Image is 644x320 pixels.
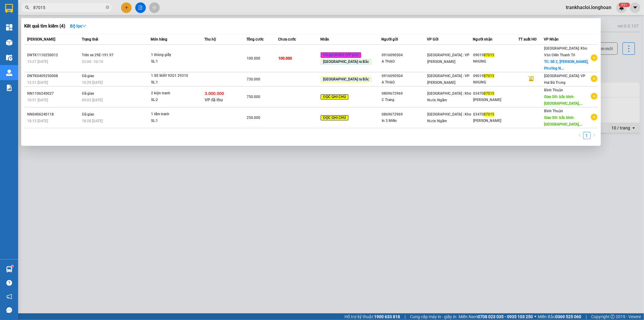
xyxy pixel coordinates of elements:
[151,79,197,86] div: SL: 1
[27,60,48,64] span: 15:27 [DATE]
[27,119,48,123] span: 18:15 [DATE]
[82,91,94,96] span: Đã giao
[6,85,12,91] img: solution-icon
[382,90,427,97] div: 0809672969
[583,132,591,139] li: 1
[544,37,559,41] span: VP Nhận
[473,79,518,86] div: NHUNG
[427,37,438,41] span: VP Gửi
[591,132,598,139] button: right
[591,114,598,120] span: plus-circle
[484,112,494,116] span: 87015
[382,111,427,118] div: 0869672969
[27,98,48,102] span: 10:51 [DATE]
[321,52,361,58] span: Đã gọi khách (VP gửi)
[321,77,371,82] span: [GEOGRAPHIC_DATA] ra Bắc
[473,73,518,79] div: 09019
[382,97,427,103] div: C Trang
[544,88,563,92] span: Bình Thuận
[321,115,348,121] span: ĐỌC GHI CHÚ
[5,4,13,13] img: logo-vxr
[278,37,296,41] span: Chưa cước
[591,75,598,82] span: plus-circle
[204,37,216,41] span: Thu hộ
[106,5,109,9] span: close-circle
[82,60,103,64] span: 22:00 - 10/10
[24,23,65,29] h3: Kết quả tìm kiếm ( 4 )
[382,79,427,86] div: A THẠO
[473,97,518,103] div: [PERSON_NAME]
[151,37,168,41] span: Món hàng
[6,307,12,313] span: message
[6,266,12,273] img: warehouse-icon
[82,112,94,116] span: Đã giao
[584,132,590,139] a: 1
[473,90,518,97] div: 03470
[382,73,427,79] div: 0916090504
[544,74,585,85] span: [GEOGRAPHIC_DATA]: VP Hai Bà Trưng
[151,58,197,65] div: SL: 1
[25,5,29,10] span: search
[82,53,114,57] span: Trên xe 29E-191.97
[427,91,471,102] span: [GEOGRAPHIC_DATA] : Kho Nước Ngầm
[591,54,598,61] span: plus-circle
[82,74,94,78] span: Đã giao
[151,111,197,118] div: 1 tấm tranh
[247,37,264,41] span: Tổng cước
[382,52,427,58] div: 0916090504
[6,24,12,31] img: dashboard-icon
[427,53,469,64] span: [GEOGRAPHIC_DATA] : VP [PERSON_NAME]
[27,52,80,58] div: DNTK1110250012
[151,97,197,103] div: SL: 2
[473,37,492,41] span: Người nhận
[27,80,48,85] span: 12:51 [DATE]
[278,56,292,60] span: 100.000
[82,80,103,85] span: 10:29 [DATE]
[151,90,197,97] div: 2 kiện tranh
[576,132,583,139] button: left
[592,133,596,137] span: right
[578,133,582,137] span: left
[247,95,261,99] span: 750.000
[27,37,55,41] span: [PERSON_NAME]
[6,70,12,76] img: warehouse-icon
[381,37,398,41] span: Người gửi
[484,53,494,57] span: 87015
[320,37,329,41] span: Nhãn
[247,116,261,120] span: 250.000
[473,52,518,58] div: 09019
[27,111,80,118] div: NN0406240118
[27,73,80,79] div: DNTK0409250008
[82,119,103,123] span: 18:28 [DATE]
[321,94,348,100] span: ĐỌC GHI CHÚ
[544,109,563,113] span: Bình Thuận
[65,21,91,31] button: Bộ lọcdown
[576,132,583,139] li: Previous Page
[6,294,12,299] span: notification
[484,74,494,78] span: 87015
[82,24,86,28] span: down
[382,118,427,124] div: In 3 Miền
[6,54,12,61] img: warehouse-icon
[591,93,598,100] span: plus-circle
[11,265,13,267] sup: 1
[382,58,427,65] div: A THẠO
[6,39,12,46] img: warehouse-icon
[205,97,223,102] span: VP đã thu
[6,280,12,286] span: question-circle
[473,111,518,118] div: 03470
[151,73,197,79] div: 1 XE MÁY 92G1 29310
[106,5,109,11] span: close-circle
[33,4,104,11] input: Tìm tên, số ĐT hoặc mã đơn
[518,37,537,41] span: TT xuất HĐ
[544,95,582,106] span: Giao DĐ: bắc bình- [GEOGRAPHIC_DATA],...
[484,91,494,96] span: 87015
[205,91,224,96] span: 3.000.000
[70,24,86,28] strong: Bộ lọc
[544,116,582,126] span: Giao DĐ: bắc bình- [GEOGRAPHIC_DATA],...
[82,37,98,41] span: Trạng thái
[473,118,518,124] div: [PERSON_NAME]
[427,74,469,85] span: [GEOGRAPHIC_DATA] : VP [PERSON_NAME]
[473,58,518,65] div: NHUNG
[544,46,587,57] span: [GEOGRAPHIC_DATA]: Kho Văn Điển Thanh Trì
